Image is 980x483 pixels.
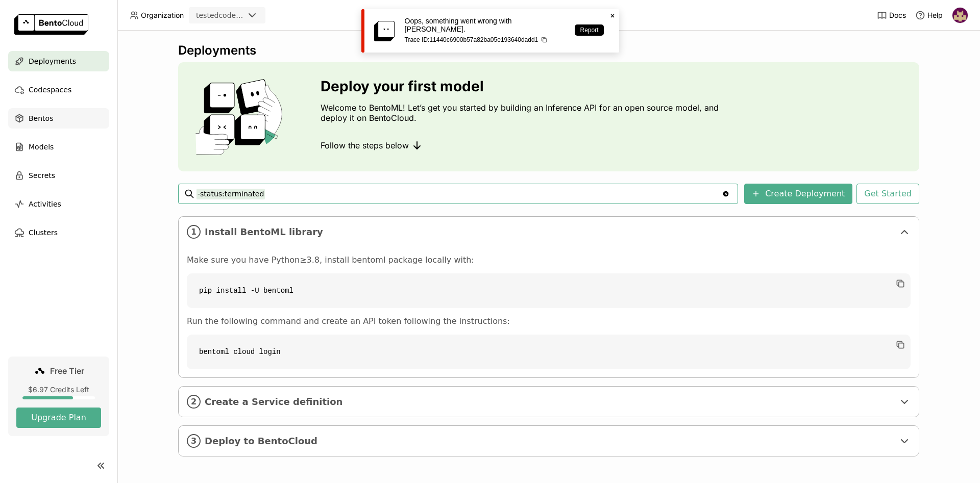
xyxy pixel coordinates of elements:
span: Create a Service definition [205,396,894,408]
img: cover onboarding [186,79,296,155]
span: Free Tier [50,366,84,376]
span: Deploy to BentoCloud [205,436,894,447]
span: Organization [141,11,184,20]
button: Get Started [856,184,919,204]
span: Codespaces [29,84,71,96]
span: Bentos [29,112,53,124]
i: 3 [187,434,201,448]
button: Upgrade Plan [16,408,101,428]
span: Secrets [29,169,55,182]
i: 2 [187,395,201,409]
code: bentoml cloud login [187,335,911,369]
div: Help [915,10,943,20]
h3: Deploy your first model [321,78,724,94]
button: Create Deployment [744,184,852,204]
a: Codespaces [8,80,109,100]
span: Install BentoML library [205,226,894,238]
input: Search [197,186,722,202]
a: Clusters [8,222,109,243]
input: Selected testedcodeployment. [245,11,246,21]
p: Oops, something went wrong with [PERSON_NAME]. [405,17,565,33]
img: logo [14,14,88,35]
i: 1 [187,225,201,239]
a: Deployments [8,51,109,71]
span: Clusters [29,226,58,239]
p: Trace ID: 11440c6900b57a82ba05e193640dadd1 [405,36,565,43]
code: pip install -U bentoml [187,273,911,308]
div: testedcodeployment [196,10,244,20]
a: Bentos [8,108,109,129]
a: Free Tier$6.97 Credits LeftUpgrade Plan [8,357,109,436]
span: Models [29,141,54,153]
p: Run the following command and create an API token following the instructions: [187,316,911,326]
div: 3Deploy to BentoCloud [179,426,919,456]
a: Report [575,24,603,36]
div: $6.97 Credits Left [16,385,101,394]
a: Docs [877,10,906,20]
span: Help [927,11,943,20]
p: Welcome to BentoML! Let’s get you started by building an Inference API for an open source model, ... [321,103,724,123]
span: Docs [889,11,906,20]
span: Follow the steps below [321,140,409,150]
img: Hélio Júnior [952,8,968,23]
a: Models [8,137,109,157]
div: 2Create a Service definition [179,387,919,417]
span: Deployments [29,55,76,67]
p: Make sure you have Python≥3.8, install bentoml package locally with: [187,255,911,265]
svg: Close [608,12,617,20]
a: Activities [8,194,109,214]
div: Deployments [178,43,919,58]
div: 1Install BentoML library [179,217,919,247]
span: Activities [29,198,61,210]
svg: Clear value [722,190,730,198]
a: Secrets [8,165,109,186]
